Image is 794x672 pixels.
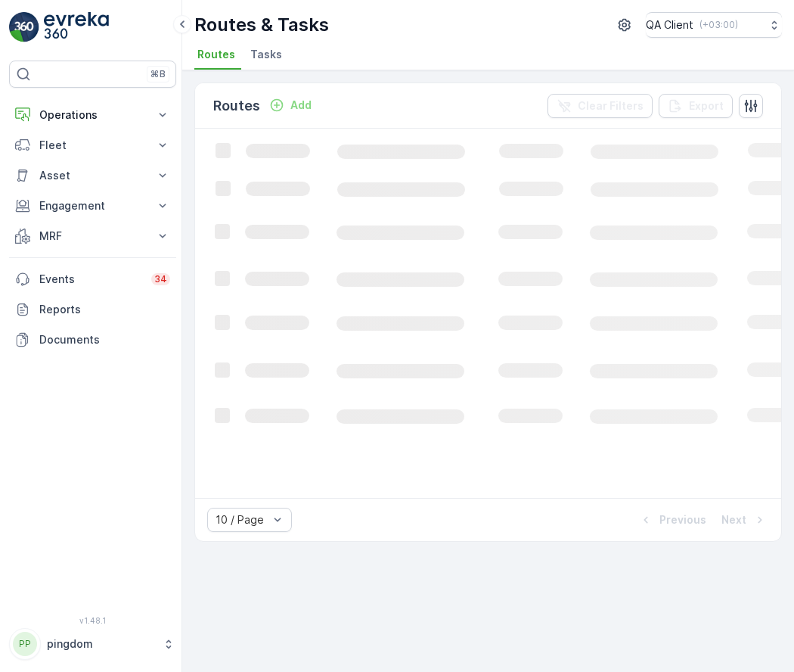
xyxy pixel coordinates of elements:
span: Routes [197,47,235,62]
button: PPpingdom [9,628,176,660]
p: Asset [39,168,146,183]
p: ( +03:00 ) [699,19,738,31]
button: Previous [637,511,708,529]
img: logo [9,12,39,42]
div: PP [13,632,37,656]
p: Operations [39,107,146,123]
button: QA Client(+03:00) [646,12,782,38]
button: Engagement [9,191,176,221]
p: Export [689,98,724,114]
p: Reports [39,302,170,317]
span: v 1.48.1 [9,616,176,625]
a: Events34 [9,264,176,294]
p: Fleet [39,138,146,153]
button: Operations [9,100,176,130]
button: MRF [9,221,176,251]
img: logo_light-DOdMpM7g.png [44,12,109,42]
p: Engagement [39,198,146,213]
p: 34 [154,273,167,285]
p: Events [39,272,142,287]
button: Clear Filters [547,94,653,118]
button: Export [659,94,733,118]
p: Add [290,98,312,113]
p: ⌘B [150,68,166,80]
p: MRF [39,229,146,244]
p: Routes & Tasks [194,13,329,37]
p: Routes [213,95,260,117]
span: Tasks [250,47,282,62]
p: Documents [39,332,170,347]
p: Previous [659,512,706,527]
button: Next [720,511,769,529]
button: Asset [9,160,176,191]
a: Documents [9,325,176,355]
p: Clear Filters [578,98,644,114]
a: Reports [9,294,176,325]
button: Add [263,96,318,114]
p: QA Client [646,17,693,33]
button: Fleet [9,130,176,160]
p: Next [721,512,746,527]
p: pingdom [47,636,155,652]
